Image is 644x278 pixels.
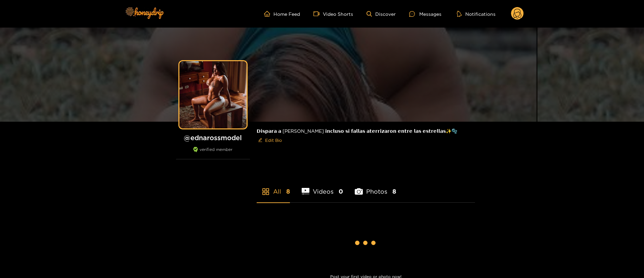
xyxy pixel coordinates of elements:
span: 8 [392,187,396,196]
li: Videos [302,172,343,202]
li: All [257,172,290,202]
a: Discover [367,11,396,17]
li: Photos [355,172,396,202]
a: Home Feed [264,11,300,17]
h1: @ ednarossmodel [176,133,250,142]
span: 0 [339,187,343,196]
div: 𝗗𝗶𝘀𝗽𝗮𝗿𝗮 𝗮 [PERSON_NAME] 𝗶𝗻𝗰𝗹𝘂𝘀𝗼 𝘀𝗶 𝗳𝗮𝗹𝗹𝗮𝘀 𝗮𝘁𝗲𝗿𝗿𝗶𝘇𝗮𝗿𝗼𝗻 𝗲𝗻𝘁𝗿𝗲 𝗹𝗮𝘀 𝗲𝘀𝘁𝗿𝗲𝗹𝗹𝗮𝘀✨🫧 [257,122,475,151]
button: editEdit Bio [257,135,283,146]
span: appstore [262,188,270,196]
div: Messages [409,10,441,18]
span: home [264,11,273,17]
a: Video Shorts [313,11,353,17]
span: video-camera [313,11,323,17]
span: edit [258,138,262,143]
span: 8 [286,187,290,196]
button: Notifications [455,10,498,17]
div: verified member [176,147,250,159]
span: Edit Bio [265,137,282,144]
